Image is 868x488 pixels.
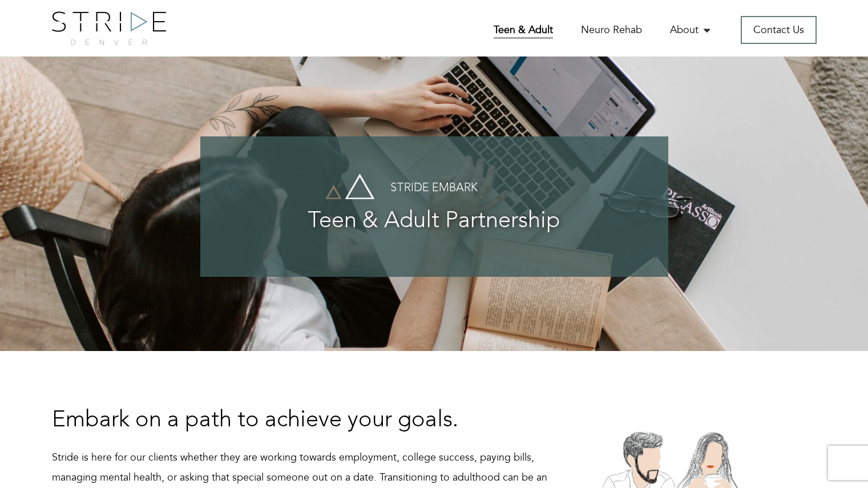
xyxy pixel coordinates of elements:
a: About [670,23,713,37]
h3: Embark on a path to achieve your goals. [52,408,556,433]
a: Contact Us [741,16,817,44]
h3: Teen & Adult Partnership [223,209,645,234]
h4: Stride Embark [223,182,645,195]
img: logo.png [52,11,166,45]
a: Neuro Rehab [581,23,642,37]
a: Teen & Adult [494,23,553,39]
